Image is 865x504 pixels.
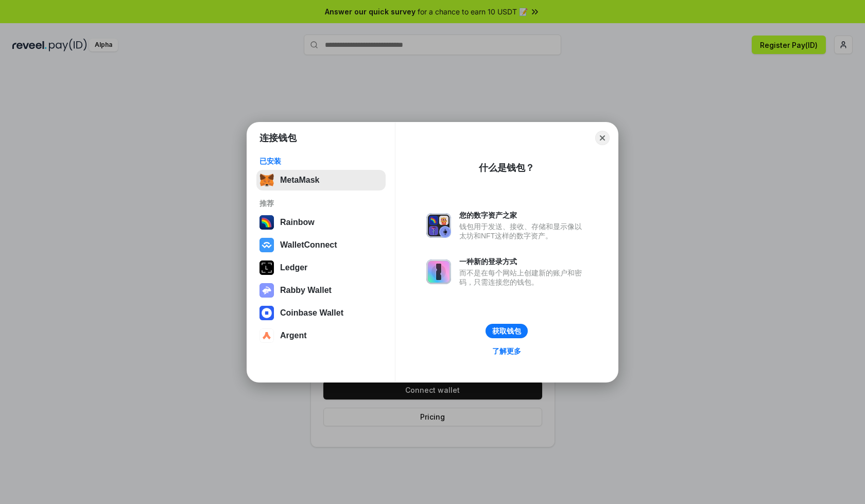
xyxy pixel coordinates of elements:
[280,331,307,340] div: Argent
[256,235,386,255] button: WalletConnect
[256,303,386,323] button: Coinbase Wallet
[595,131,610,145] button: Close
[459,222,587,240] div: 钱包用于发送、接收、存储和显示像以太坊和NFT这样的数字资产。
[280,286,332,295] div: Rabby Wallet
[486,324,528,338] button: 获取钱包
[259,260,274,275] img: svg+xml,%3Csvg%20xmlns%3D%22http%3A%2F%2Fwww.w3.org%2F2000%2Fsvg%22%20width%3D%2228%22%20height%3...
[492,346,521,356] div: 了解更多
[259,132,297,144] h1: 连接钱包
[280,308,343,318] div: Coinbase Wallet
[259,173,274,187] img: svg+xml,%3Csvg%20fill%3D%22none%22%20height%3D%2233%22%20viewBox%3D%220%200%2035%2033%22%20width%...
[259,306,274,320] img: svg+xml,%3Csvg%20width%3D%2228%22%20height%3D%2228%22%20viewBox%3D%220%200%2028%2028%22%20fill%3D...
[280,218,315,227] div: Rainbow
[492,326,521,336] div: 获取钱包
[256,212,386,233] button: Rainbow
[259,157,383,166] div: 已安装
[259,328,274,343] img: svg+xml,%3Csvg%20width%3D%2228%22%20height%3D%2228%22%20viewBox%3D%220%200%2028%2028%22%20fill%3D...
[256,257,386,278] button: Ledger
[259,215,274,230] img: svg+xml,%3Csvg%20width%3D%22120%22%20height%3D%22120%22%20viewBox%3D%220%200%20120%20120%22%20fil...
[259,199,383,208] div: 推荐
[259,283,274,298] img: svg+xml,%3Csvg%20xmlns%3D%22http%3A%2F%2Fwww.w3.org%2F2000%2Fsvg%22%20fill%3D%22none%22%20viewBox...
[426,259,451,284] img: svg+xml,%3Csvg%20xmlns%3D%22http%3A%2F%2Fwww.w3.org%2F2000%2Fsvg%22%20fill%3D%22none%22%20viewBox...
[256,170,386,190] button: MetaMask
[280,240,337,250] div: WalletConnect
[479,162,534,174] div: 什么是钱包？
[426,213,451,238] img: svg+xml,%3Csvg%20xmlns%3D%22http%3A%2F%2Fwww.w3.org%2F2000%2Fsvg%22%20fill%3D%22none%22%20viewBox...
[459,257,587,266] div: 一种新的登录方式
[256,325,386,346] button: Argent
[459,211,587,220] div: 您的数字资产之家
[259,238,274,252] img: svg+xml,%3Csvg%20width%3D%2228%22%20height%3D%2228%22%20viewBox%3D%220%200%2028%2028%22%20fill%3D...
[256,280,386,301] button: Rabby Wallet
[280,263,307,272] div: Ledger
[280,176,319,185] div: MetaMask
[459,268,587,287] div: 而不是在每个网站上创建新的账户和密码，只需连接您的钱包。
[486,344,527,358] a: 了解更多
